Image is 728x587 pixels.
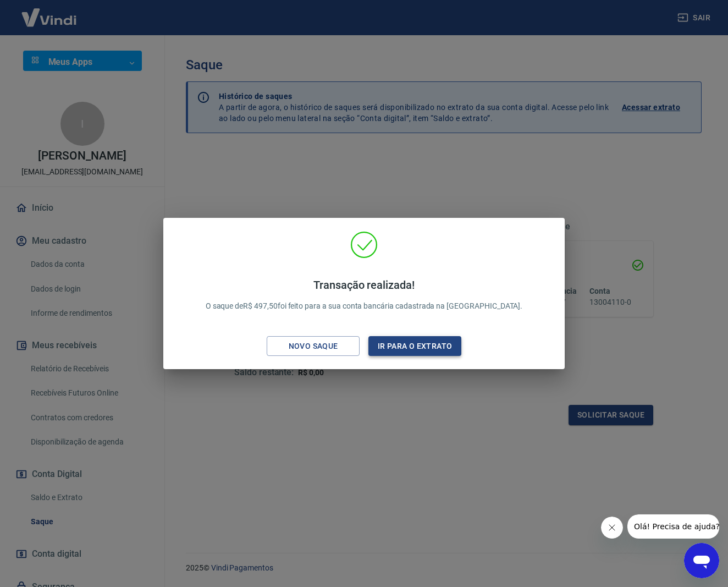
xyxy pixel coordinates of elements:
p: O saque de R$ 497,50 foi feito para a sua conta bancária cadastrada na [GEOGRAPHIC_DATA]. [206,278,523,312]
button: Novo saque [267,336,360,356]
iframe: Mensagem da empresa [627,514,719,539]
div: Novo saque [275,339,351,353]
span: Olá! Precisa de ajuda? [7,8,92,17]
iframe: Botão para abrir a janela de mensagens [684,543,719,578]
button: Ir para o extrato [368,336,461,356]
iframe: Fechar mensagem [601,517,623,539]
h4: Transação realizada! [206,278,523,292]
